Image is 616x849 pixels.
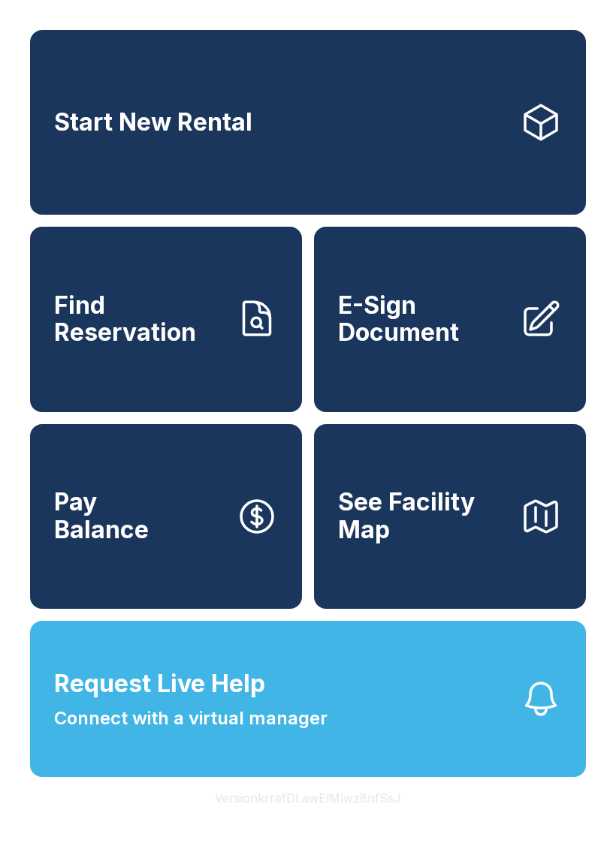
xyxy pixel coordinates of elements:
span: Connect with a virtual manager [54,705,328,732]
button: See Facility Map [314,424,586,609]
button: Request Live HelpConnect with a virtual manager [30,621,586,777]
span: Request Live Help [54,666,265,702]
span: Start New Rental [54,109,252,137]
span: Find Reservation [54,292,224,347]
a: Find Reservation [30,227,302,411]
a: E-Sign Document [314,227,586,411]
button: PayBalance [30,424,302,609]
span: E-Sign Document [338,292,508,347]
a: Start New Rental [30,30,586,215]
span: Pay Balance [54,489,149,543]
span: See Facility Map [338,489,508,543]
button: VersionkrrefDLawElMlwz8nfSsJ [203,777,413,819]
